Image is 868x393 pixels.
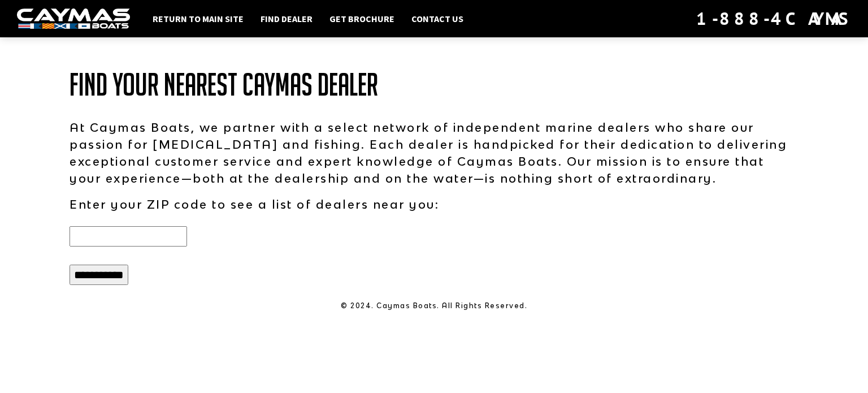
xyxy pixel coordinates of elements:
[70,119,798,187] p: At Caymas Boats, we partner with a select network of independent marine dealers who share our pas...
[147,11,249,26] a: Return to main site
[70,301,798,311] p: © 2024. Caymas Boats. All Rights Reserved.
[696,6,851,31] div: 1-888-4CAYMAS
[255,11,318,26] a: Find Dealer
[70,196,798,213] p: Enter your ZIP code to see a list of dealers near you:
[324,11,400,26] a: Get Brochure
[17,8,130,29] img: white-logo-c9c8dbefe5ff5ceceb0f0178aa75bf4bb51f6bca0971e226c86eb53dfe498488.png
[70,68,798,102] h1: Find Your Nearest Caymas Dealer
[406,11,469,26] a: Contact Us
